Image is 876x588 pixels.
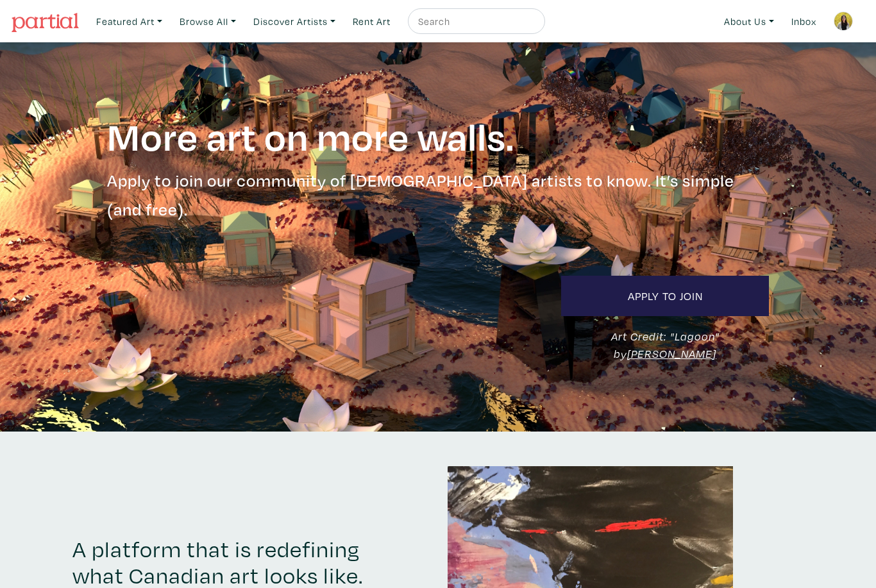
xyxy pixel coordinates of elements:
[627,346,716,361] a: [PERSON_NAME]
[417,13,533,29] input: Search
[552,328,779,362] div: Art Credit: "Lagoon" by
[834,12,853,31] img: phpThumb.php
[786,8,822,35] a: Inbox
[347,8,396,35] a: Rent Art
[561,276,769,316] a: Apply to Join
[97,166,779,224] div: Apply to join our community of [DEMOGRAPHIC_DATA] artists to know. It’s simple (and free).
[248,8,341,35] a: Discover Artists
[718,8,780,35] a: About Us
[107,112,769,160] h1: More art on more walls.
[90,8,168,35] a: Featured Art
[174,8,242,35] a: Browse All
